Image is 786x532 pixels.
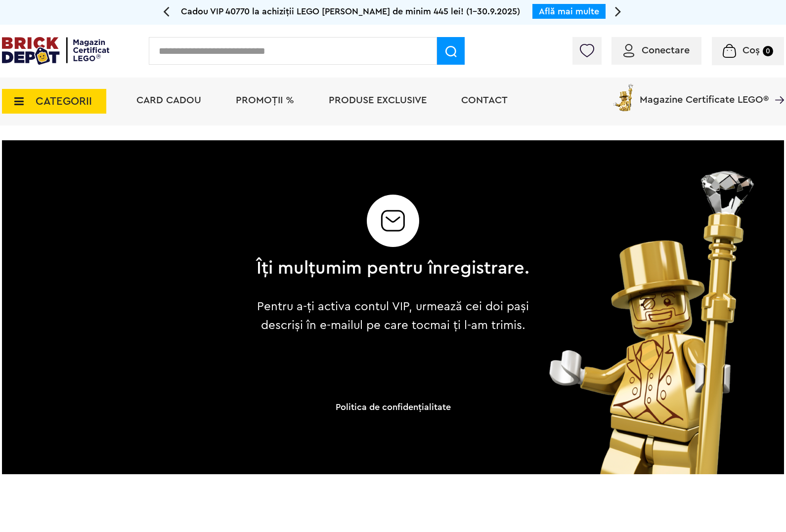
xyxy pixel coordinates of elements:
[336,403,451,411] a: Politica de confidenţialitate
[461,95,508,105] a: Contact
[642,45,690,55] span: Conectare
[236,95,294,105] a: PROMOȚII %
[136,95,201,105] a: Card Cadou
[742,45,760,55] span: Coș
[257,259,530,278] h2: Îți mulțumim pentru înregistrare.
[640,82,769,105] span: Magazine Certificate LEGO®
[539,7,599,16] a: Află mai multe
[36,96,92,107] span: CATEGORII
[763,46,773,56] small: 0
[769,82,784,92] a: Magazine Certificate LEGO®
[329,95,427,105] a: Produse exclusive
[181,7,520,16] span: Cadou VIP 40770 la achiziții LEGO [PERSON_NAME] de minim 445 lei! (1-30.9.2025)
[623,45,690,55] a: Conectare
[249,297,537,335] p: Pentru a-ți activa contul VIP, urmează cei doi pași descriși în e-mailul pe care tocmai ți l-am t...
